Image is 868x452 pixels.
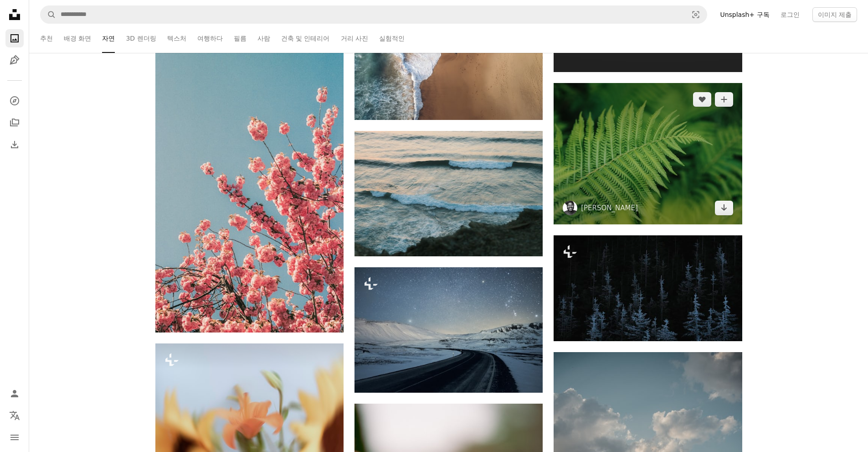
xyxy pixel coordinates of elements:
[197,24,223,53] a: 여행하다
[40,24,53,53] a: 추천
[812,7,857,22] button: 이미지 제출
[5,5,24,26] a: 홈 — Unsplash
[354,326,543,334] a: 눈 덮인 풍경 한가운데있는 길
[581,203,638,213] a: [PERSON_NAME]
[5,114,24,132] a: 컬렉션
[155,186,344,194] a: 푸른 하늘을 배경으로 벚꽃이 활기차게 피어납니다.
[715,201,733,215] a: 다운로드
[281,24,330,53] a: 건축 및 인테리어
[155,48,344,332] img: 푸른 하늘을 배경으로 벚꽃이 활기차게 피어납니다.
[554,83,742,224] img: 부드러운 빛 속에서 생생한 녹색 양치류 잎을 클로즈업합니다.
[5,384,24,403] a: 로그인 / 가입
[126,24,156,53] a: 3D 렌더링
[155,402,344,410] a: 새싹과 노란색 꽃잎이 있는 주황색 백합 꽃
[40,5,707,24] form: 사이트 전체에서 이미지 찾기
[5,135,24,154] a: 다운로드 내역
[379,24,405,53] a: 실험적인
[685,6,707,23] button: 시각적 검색
[41,6,56,23] button: Unsplash 검색
[693,92,711,107] button: 좋아요
[234,24,247,53] a: 필름
[64,24,91,53] a: 배경 화면
[5,428,24,447] button: 메뉴
[714,7,775,22] a: Unsplash+ 구독
[354,267,543,393] img: 눈 덮인 풍경 한가운데있는 길
[775,7,805,22] a: 로그인
[257,24,270,53] a: 사람
[554,149,742,157] a: 부드러운 빛 속에서 생생한 녹색 양치류 잎을 클로즈업합니다.
[5,29,24,47] a: 사진
[5,51,24,69] a: 일러스트
[354,189,543,197] a: 바다에서 파도가 부드럽게 밀려온다.
[341,24,368,53] a: 거리 사진
[5,406,24,425] button: 언어
[5,92,24,110] a: 탐색
[554,284,742,292] a: 키 큰 나무들로 가득한 숲
[554,235,742,341] img: 키 큰 나무들로 가득한 숲
[715,92,733,107] button: 컬렉션에 추가
[354,131,543,256] img: 바다에서 파도가 부드럽게 밀려온다.
[563,201,577,215] img: Aaron Burden의 프로필로 이동
[167,24,186,53] a: 텍스처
